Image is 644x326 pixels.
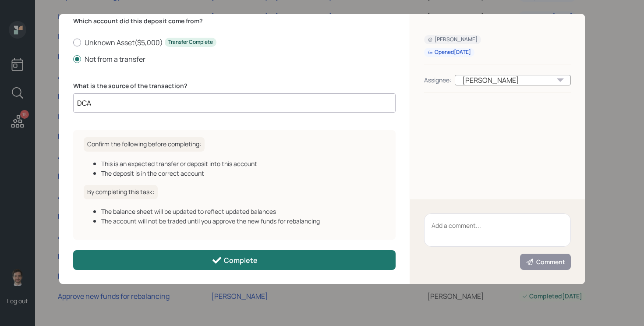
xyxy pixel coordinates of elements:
[84,185,158,199] h6: By completing this task:
[73,38,396,47] label: Unknown Asset ( $5,000 )
[428,49,471,56] div: Opened [DATE]
[101,159,385,168] div: This is an expected transfer or deposit into this account
[424,75,451,85] div: Assignee:
[101,207,385,216] div: The balance sheet will be updated to reflect updated balances
[455,75,571,85] div: [PERSON_NAME]
[73,17,396,25] label: Which account did this deposit come from?
[73,250,396,270] button: Complete
[84,137,205,152] h6: Confirm the following before completing:
[73,54,396,64] label: Not from a transfer
[520,254,571,270] button: Comment
[101,169,385,178] div: The deposit is in the correct account
[168,39,213,46] div: Transfer Complete
[101,216,385,226] div: The account will not be traded until you approve the new funds for rebalancing
[73,81,396,90] label: What is the source of the transaction?
[428,36,478,43] div: [PERSON_NAME]
[526,258,565,266] div: Comment
[212,255,258,266] div: Complete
